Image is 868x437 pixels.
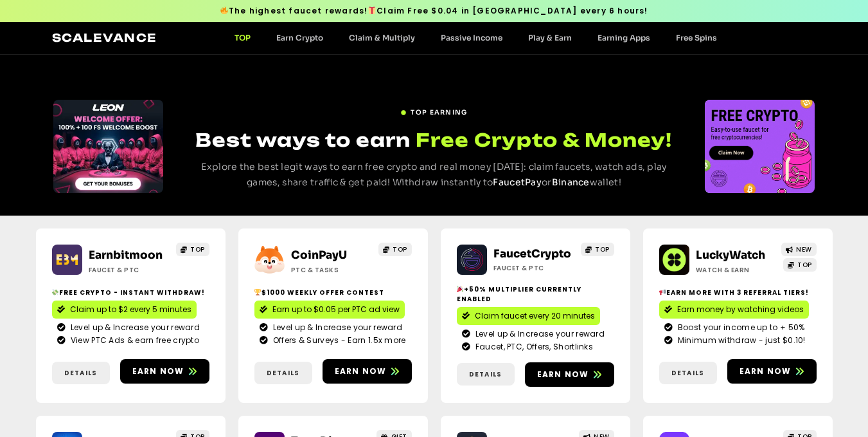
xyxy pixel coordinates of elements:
[291,248,347,262] a: CoinPayU
[671,368,704,378] span: Details
[393,245,407,254] span: TOP
[493,176,542,188] a: FaucetPay
[472,341,593,353] span: Faucet, PTC, Offers, Shortlinks
[67,335,199,346] span: View PTC Ads & earn free crypto
[190,245,205,254] span: TOP
[323,359,412,384] a: Earn now
[696,248,765,262] a: LuckyWatch
[705,100,815,193] div: 1 / 3
[254,362,312,384] a: Details
[270,335,406,346] span: Offers & Surveys - Earn 1.5x more
[457,363,515,386] a: Details
[52,301,197,319] a: Claim up to $2 every 5 minutes
[120,359,209,384] a: Earn now
[335,366,387,377] span: Earn now
[222,33,263,42] a: TOP
[595,245,610,254] span: TOP
[469,369,502,379] span: Details
[220,5,648,17] span: The highest faucet rewards! Claim Free $0.04 in [GEOGRAPHIC_DATA] every 6 hours!
[70,304,191,315] span: Claim up to $2 every 5 minutes
[457,286,463,292] img: 🎉
[416,127,672,153] span: Free Crypto & Money!
[781,243,817,256] a: NEW
[659,362,717,384] a: Details
[675,322,805,333] span: Boost your income up to + 50%
[263,33,336,42] a: Earn Crypto
[411,107,467,117] span: TOP EARNING
[457,307,600,325] a: Claim faucet every 20 minutes
[52,31,157,44] a: Scalevance
[659,289,666,295] img: 📢
[659,301,809,319] a: Earn money by watching videos
[291,265,371,275] h2: ptc & Tasks
[89,265,169,275] h2: Faucet & PTC
[52,362,110,384] a: Details
[220,6,228,14] img: 🔥
[400,102,467,117] a: TOP EARNING
[272,304,400,315] span: Earn up to $0.05 per PTC ad view
[537,369,589,380] span: Earn now
[195,129,411,151] span: Best ways to earn
[677,304,804,315] span: Earn money by watching videos
[176,243,209,256] a: TOP
[515,33,585,42] a: Play & Earn
[552,176,590,188] a: Binance
[254,288,412,297] h2: $1000 Weekly Offer contest
[525,362,614,387] a: Earn now
[727,359,817,384] a: Earn now
[52,289,58,295] img: 💸
[675,335,806,346] span: Minimum withdraw - just $0.10!
[89,248,163,262] a: Earnbitmoon
[585,33,663,42] a: Earning Apps
[67,322,200,333] span: Level up & Increase your reward
[663,33,730,42] a: Free Spins
[659,288,817,297] h2: Earn more with 3 referral Tiers!
[493,247,571,261] a: FaucetCrypto
[581,243,614,256] a: TOP
[493,263,574,273] h2: Faucet & PTC
[267,368,299,378] span: Details
[696,265,776,275] h2: Watch & Earn
[64,368,97,378] span: Details
[53,100,163,193] div: Slides
[368,6,376,14] img: 🎁
[52,288,209,297] h2: Free crypto - Instant withdraw!
[457,284,614,304] h2: +50% Multiplier currently enabled
[222,33,730,42] nav: Menu
[254,289,261,295] img: 🏆
[475,310,595,322] span: Claim faucet every 20 minutes
[783,258,817,272] a: TOP
[254,301,405,319] a: Earn up to $0.05 per PTC ad view
[740,366,792,377] span: Earn now
[336,33,428,42] a: Claim & Multiply
[428,33,515,42] a: Passive Income
[378,243,412,256] a: TOP
[472,328,605,340] span: Level up & Increase your reward
[796,245,812,254] span: NEW
[270,322,402,333] span: Level up & Increase your reward
[132,366,184,377] span: Earn now
[187,160,681,191] p: Explore the best legit ways to earn free crypto and real money [DATE]: claim faucets, watch ads, ...
[705,100,815,193] div: Slides
[797,260,812,270] span: TOP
